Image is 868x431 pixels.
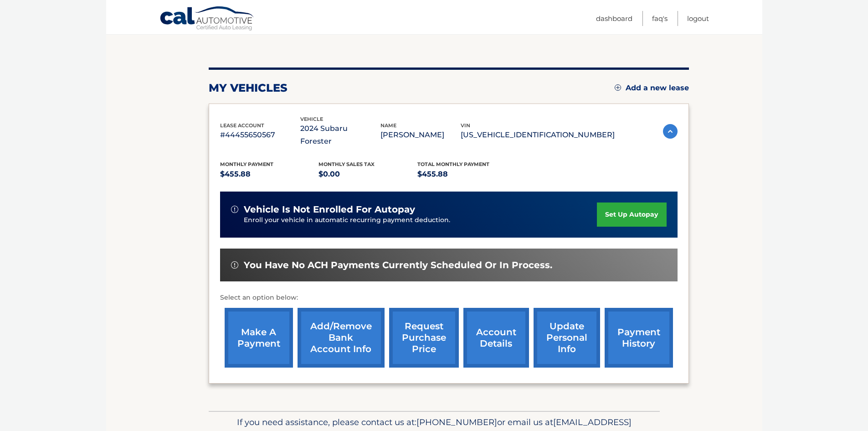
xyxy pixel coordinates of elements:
span: vin [461,122,470,129]
span: Monthly Payment [220,161,273,167]
a: account details [463,308,529,368]
p: #44455650567 [220,129,300,141]
a: Dashboard [596,11,632,26]
a: Add/Remove bank account info [298,308,385,368]
p: 2024 Subaru Forester [300,122,380,148]
a: update personal info [534,308,600,368]
span: vehicle is not enrolled for autopay [244,204,415,215]
p: [US_VEHICLE_IDENTIFICATION_NUMBER] [461,129,615,141]
span: vehicle [300,116,323,122]
a: Logout [687,11,709,26]
p: Enroll your vehicle in automatic recurring payment deduction. [244,215,597,225]
span: lease account [220,122,264,129]
span: You have no ACH payments currently scheduled or in process. [244,260,552,271]
p: $455.88 [220,168,319,181]
a: make a payment [225,308,293,368]
h2: my vehicles [209,81,288,95]
p: [PERSON_NAME] [380,129,461,141]
img: accordion-active.svg [663,124,678,139]
a: request purchase price [389,308,459,368]
p: $0.00 [318,168,417,181]
a: FAQ's [652,11,668,26]
span: Monthly sales Tax [318,161,375,167]
img: add.svg [615,84,621,91]
a: Add a new lease [615,83,689,93]
img: alert-white.svg [231,206,238,213]
p: Select an option below: [220,292,678,303]
a: Cal Automotive [159,6,255,32]
span: name [380,122,396,129]
p: $455.88 [417,168,516,181]
a: set up autopay [597,203,666,227]
a: payment history [605,308,673,368]
img: alert-white.svg [231,261,238,269]
span: Total Monthly Payment [417,161,489,167]
span: [PHONE_NUMBER] [416,417,497,427]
